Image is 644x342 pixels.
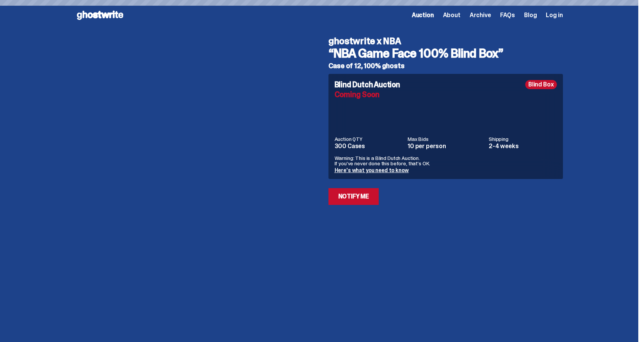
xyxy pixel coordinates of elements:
div: Coming Soon [335,91,557,98]
p: Warning: This is a Blind Dutch Auction. If you’ve never done this before, that’s OK. [335,155,557,166]
h5: Case of 12, 100% ghosts [328,62,563,69]
dd: 2-4 weeks [489,143,557,149]
a: Here's what you need to know [335,167,409,174]
a: Notify Me [328,188,379,205]
dt: Shipping [489,136,557,142]
h3: “NBA Game Face 100% Blind Box” [328,47,563,59]
a: Blog [524,12,537,18]
dd: 10 per person [408,143,484,149]
dt: Auction QTY [335,136,403,142]
dt: Max Bids [408,136,484,142]
div: Blind Box [525,80,557,89]
a: Log in [546,12,563,18]
dd: 300 Cases [335,143,403,149]
a: Archive [470,12,491,18]
a: About [443,12,461,18]
a: FAQs [500,12,515,18]
a: Auction [412,12,434,18]
h4: ghostwrite x NBA [328,37,563,46]
h4: Blind Dutch Auction [335,81,400,88]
